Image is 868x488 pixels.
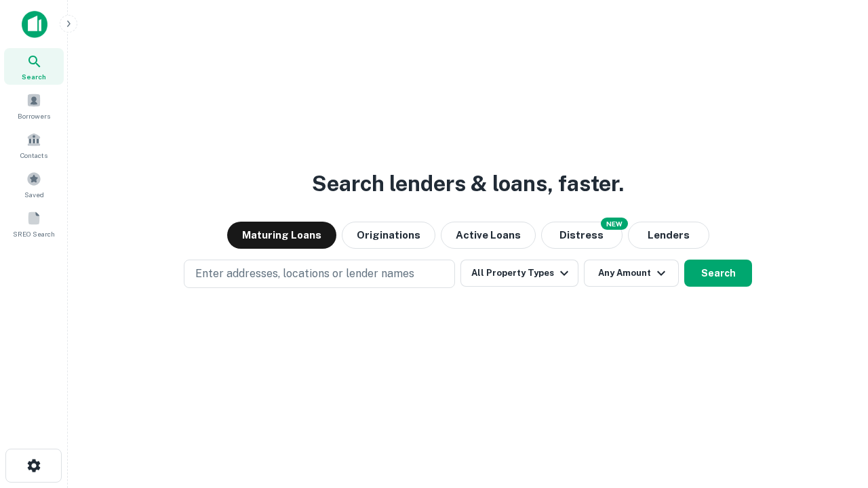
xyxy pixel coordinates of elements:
[684,260,752,287] button: Search
[24,189,44,200] span: Saved
[4,87,64,124] a: Borrowers
[601,218,628,230] div: NEW
[441,222,536,249] button: Active Loans
[22,71,46,82] span: Search
[342,222,435,249] button: Originations
[800,380,868,445] iframe: Chat Widget
[628,222,709,249] button: Lenders
[4,127,64,163] a: Contacts
[195,266,414,282] p: Enter addresses, locations or lender names
[184,260,455,288] button: Enter addresses, locations or lender names
[227,222,336,249] button: Maturing Loans
[460,260,578,287] button: All Property Types
[312,167,624,200] h3: Search lenders & loans, faster.
[13,228,55,239] span: SREO Search
[584,260,679,287] button: Any Amount
[4,205,64,242] a: SREO Search
[4,166,64,203] a: Saved
[20,150,47,161] span: Contacts
[541,222,623,249] button: Search distressed loans with lien and other non-mortgage details.
[18,110,50,121] span: Borrowers
[4,48,64,85] a: Search
[22,11,47,38] img: capitalize-icon.png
